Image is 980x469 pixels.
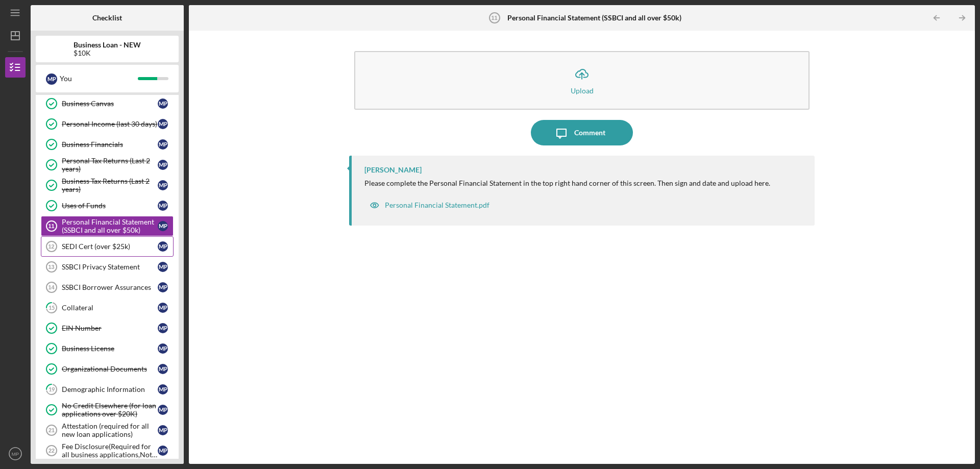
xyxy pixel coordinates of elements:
div: Uses of Funds [62,202,158,210]
a: 12SEDI Cert (over $25k)MP [41,236,174,257]
a: 19Demographic InformationMP [41,379,174,400]
b: Business Loan - NEW [73,41,141,49]
div: M P [158,384,168,394]
div: $10K [73,49,141,57]
div: M P [158,262,168,272]
div: Business Canvas [62,100,158,108]
a: 21Attestation (required for all new loan applications)MP [41,420,174,440]
div: M P [158,221,168,231]
a: Personal Income (last 30 days)MP [41,114,174,134]
div: M P [158,241,168,252]
div: M P [158,364,168,374]
div: Please complete the Personal Financial Statement in the top right hand corner of this screen. The... [364,179,770,187]
div: Fee Disclosure(Required for all business applications,Not needed for Contractor loans) [62,442,158,459]
div: [PERSON_NAME] [364,166,422,174]
div: Business Financials [62,140,158,149]
a: 15CollateralMP [41,298,174,318]
a: No Credit Elsewhere (for loan applications over $20K)MP [41,400,174,420]
div: Attestation (required for all new loan applications) [62,422,158,438]
tspan: 14 [48,284,55,290]
a: Business LicenseMP [41,338,174,359]
div: Collateral [62,304,158,312]
a: Personal Tax Returns (Last 2 years)MP [41,155,174,175]
a: Business CanvasMP [41,93,174,114]
text: MP [12,451,19,457]
b: Personal Financial Statement (SSBCI and all over $50k) [507,14,681,22]
tspan: 15 [48,305,55,311]
div: M P [158,446,168,456]
tspan: 11 [48,223,54,229]
a: 11Personal Financial Statement (SSBCI and all over $50k)MP [41,216,174,236]
a: Uses of FundsMP [41,195,174,216]
tspan: 11 [492,15,498,21]
a: EIN NumberMP [41,318,174,338]
div: SSBCI Borrower Assurances [62,283,158,291]
div: Business Tax Returns (Last 2 years) [62,177,158,193]
tspan: 12 [48,243,54,250]
button: Personal Financial Statement.pdf [364,195,495,215]
tspan: 21 [48,427,55,433]
div: M P [158,282,168,292]
a: 22Fee Disclosure(Required for all business applications,Not needed for Contractor loans)MP [41,440,174,461]
div: M P [158,98,168,109]
a: Business FinancialsMP [41,134,174,155]
a: Organizational DocumentsMP [41,359,174,379]
div: Personal Financial Statement (SSBCI and all over $50k) [62,218,158,234]
b: Checklist [92,14,122,22]
div: Comment [574,120,605,145]
div: M P [158,201,168,211]
div: SSBCI Privacy Statement [62,263,158,271]
div: Upload [571,87,594,94]
a: Business Tax Returns (Last 2 years)MP [41,175,174,195]
div: M P [46,73,57,85]
div: M P [158,119,168,129]
a: 14SSBCI Borrower AssurancesMP [41,277,174,298]
div: M P [158,139,168,150]
div: M P [158,405,168,415]
tspan: 13 [48,264,54,270]
div: No Credit Elsewhere (for loan applications over $20K) [62,402,158,418]
div: M P [158,160,168,170]
div: Personal Income (last 30 days) [62,120,158,128]
div: M P [158,303,168,313]
div: M P [158,425,168,435]
div: Organizational Documents [62,365,158,373]
div: EIN Number [62,324,158,332]
div: Demographic Information [62,385,158,393]
button: MP [5,443,26,464]
div: Personal Financial Statement.pdf [385,201,489,209]
button: Upload [354,51,810,110]
div: You [60,70,138,87]
div: Business License [62,344,158,353]
div: M P [158,343,168,354]
a: 13SSBCI Privacy StatementMP [41,257,174,277]
tspan: 22 [48,448,55,454]
button: Comment [531,120,633,145]
div: Personal Tax Returns (Last 2 years) [62,157,158,173]
div: SEDI Cert (over $25k) [62,242,158,251]
div: M P [158,180,168,190]
div: M P [158,323,168,333]
tspan: 19 [48,386,55,393]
